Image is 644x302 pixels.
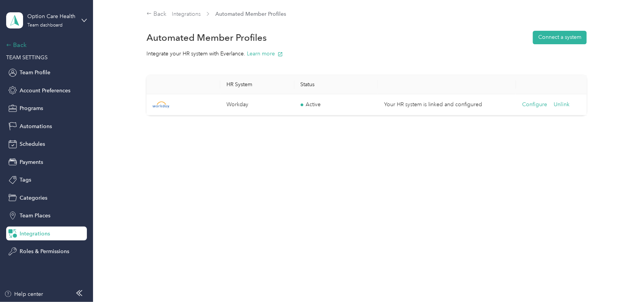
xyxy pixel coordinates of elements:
td: Workday [220,94,294,115]
a: Integrations [172,11,201,17]
button: Learn more [247,50,283,58]
div: Option Care Health [27,12,75,20]
span: Schedules [20,140,45,148]
span: Team Profile [20,68,50,77]
img: workday [153,102,170,108]
div: Team dashboard [27,23,63,28]
span: Team Places [20,212,50,220]
td: Your HR system is linked and configured [378,94,516,115]
span: Active [306,100,321,109]
span: Roles & Permissions [20,247,69,255]
span: TEAM SETTINGS [6,54,48,61]
th: Status [295,75,378,94]
span: Payments [20,158,43,166]
span: Automated Member Profiles [215,10,286,18]
button: Unlink [554,100,570,109]
div: Integrate your HR system with Everlance. [146,50,587,58]
iframe: Everlance-gr Chat Button Frame [601,259,644,302]
span: Account Preferences [20,87,70,95]
span: Tags [20,176,31,184]
button: Help center [4,290,43,298]
button: Configure [522,100,547,109]
th: HR System [220,75,294,94]
div: Back [146,10,166,19]
span: Integrations [20,230,50,238]
span: Categories [20,194,47,202]
h1: Automated Member Profiles [146,33,267,42]
span: Automations [20,122,52,130]
div: Back [6,40,83,50]
button: Connect a system [533,31,587,44]
span: Programs [20,104,43,112]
